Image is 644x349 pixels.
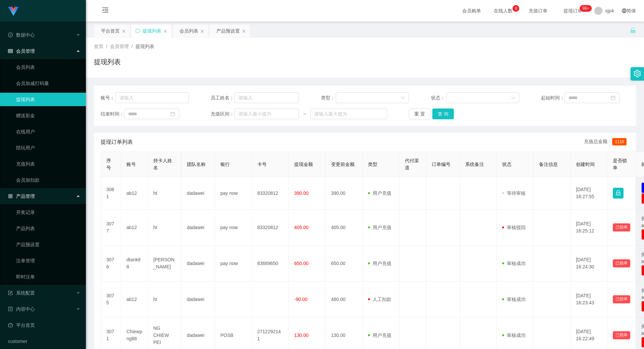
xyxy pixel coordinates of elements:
[8,291,13,295] i: 图标: form
[110,44,129,49] span: 会员管理
[101,246,121,281] td: 3076
[401,96,405,100] i: 图标: down
[252,210,289,246] td: 83320812
[613,331,630,339] button: 已锁单
[368,190,391,196] span: 用户充值
[215,177,252,210] td: pay now
[257,162,267,167] span: 卡号
[465,162,484,167] span: 系统备注
[611,95,615,100] i: 图标: calendar
[121,281,148,317] td: ab12
[101,138,133,146] span: 提现订单列表
[326,177,363,210] td: 390.00
[200,29,204,33] i: 图标: close
[634,70,641,77] i: 图标: setting
[252,246,289,281] td: 83689650
[148,177,181,210] td: ht
[16,254,80,267] a: 注单管理
[571,177,607,210] td: [DATE] 16:27:55
[571,281,607,317] td: [DATE] 16:23:43
[234,92,299,103] input: 请输入
[181,246,215,281] td: dadawei
[513,5,519,12] sup: 9
[220,162,230,167] span: 银行
[502,225,526,230] span: 审核驳回
[163,29,167,33] i: 图标: close
[580,5,592,12] sup: 187
[584,138,629,146] div: 充值总金额：
[143,25,161,37] div: 提现列表
[115,92,189,103] input: 请输入
[8,7,19,16] img: logo.9652507e.png
[294,333,309,338] span: 130.00
[136,44,154,49] span: 提现列表
[16,270,80,283] a: 即时注单
[613,295,630,303] button: 已锁单
[571,210,607,246] td: [DATE] 16:25:12
[215,246,252,281] td: pay now
[242,29,246,33] i: 图标: close
[310,108,387,119] input: 请输入最大值为
[539,162,558,167] span: 备注信息
[8,193,35,199] span: 产品管理
[409,108,430,119] button: 重 置
[16,60,80,74] a: 会员列表
[234,108,299,119] input: 请输入最小值为
[502,190,526,196] span: 等待审核
[101,210,121,246] td: 3077
[8,307,13,311] i: 图标: profile
[216,25,240,37] div: 产品预设置
[502,333,526,338] span: 审核成功
[525,8,551,13] span: 充值订单
[368,297,391,302] span: 人工扣款
[576,162,595,167] span: 创建时间
[148,281,181,317] td: ht
[94,0,117,22] i: 图标: menu-fold
[560,8,586,13] span: 提现订单
[106,44,107,49] span: /
[331,162,355,167] span: 变更前金额
[94,44,103,49] span: 首页
[613,259,630,267] button: 已锁单
[8,290,35,296] span: 系统配置
[8,194,13,199] i: 图标: appstore-o
[432,162,450,167] span: 订单编号
[211,94,234,101] span: 员工姓名：
[490,8,516,13] span: 在线人数
[8,335,80,348] a: customer
[153,158,172,170] span: 持卡人姓名
[8,33,13,37] i: 图标: check-circle-o
[294,261,309,266] span: 650.00
[571,246,607,281] td: [DATE] 16:24:30
[8,48,35,54] span: 会员管理
[16,238,80,251] a: 产品预设置
[405,158,419,170] span: 代付渠道
[122,29,126,33] i: 图标: close
[148,210,181,246] td: ht
[101,94,115,101] span: 账号：
[101,111,124,118] span: 结束时间：
[613,188,624,199] button: 图标: lock
[179,25,198,37] div: 会员列表
[131,44,133,49] span: /
[101,177,121,210] td: 3081
[294,297,308,302] span: -90.00
[121,246,148,281] td: dtank88
[502,162,512,167] span: 状态
[326,281,363,317] td: 480.00
[368,225,391,230] span: 用户充值
[16,173,80,187] a: 会员加扣款
[121,177,148,210] td: ab12
[8,306,35,312] span: 内容中心
[8,49,13,53] i: 图标: table
[16,206,80,219] a: 开奖记录
[187,162,206,167] span: 团队名称
[299,111,310,118] span: ~
[368,261,391,266] span: 用户充值
[94,57,121,67] h1: 提现列表
[613,158,627,170] span: 是否锁单
[432,108,454,119] button: 查 询
[502,297,526,302] span: 审核成功
[181,210,215,246] td: dadawei
[8,32,35,38] span: 数据中心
